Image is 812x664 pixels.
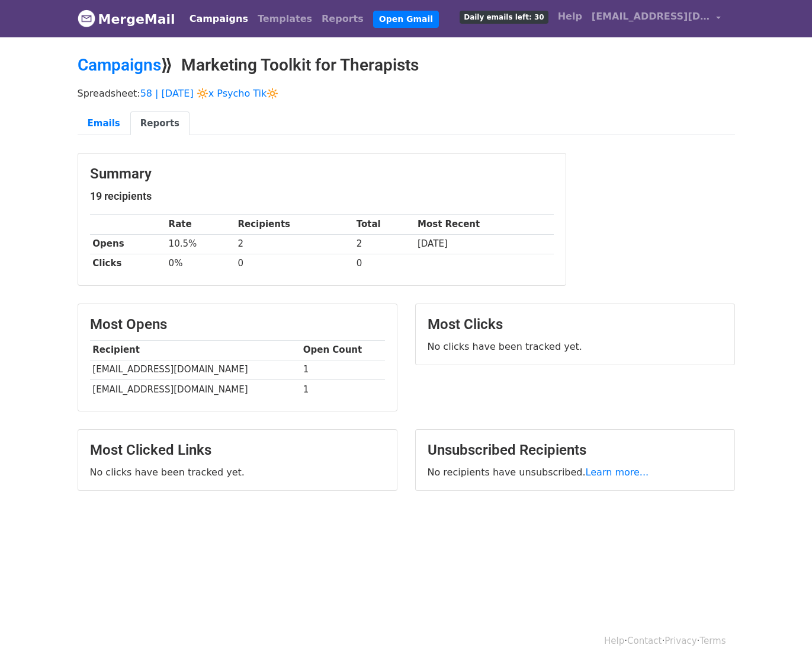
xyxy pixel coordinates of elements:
[78,111,130,136] a: Emails
[300,360,385,379] td: 1
[235,254,354,273] td: 0
[300,340,385,360] th: Open Count
[317,7,368,31] a: Reports
[78,55,161,75] a: Campaigns
[354,254,415,273] td: 0
[415,215,553,234] th: Most Recent
[592,9,710,24] span: [EMAIL_ADDRESS][DOMAIN_NAME]
[78,7,175,31] a: MergeMail
[90,379,300,399] td: [EMAIL_ADDRESS][DOMAIN_NAME]
[604,636,624,646] a: Help
[553,5,587,28] a: Help
[428,442,723,459] h3: Unsubscribed Recipients
[373,11,439,28] a: Open Gmail
[586,467,649,478] a: Learn more...
[665,636,697,646] a: Privacy
[90,340,300,360] th: Recipient
[455,5,553,28] a: Daily emails left: 30
[166,234,235,254] td: 10.5%
[166,254,235,273] td: 0%
[587,5,726,33] a: [EMAIL_ADDRESS][DOMAIN_NAME]
[90,360,300,379] td: [EMAIL_ADDRESS][DOMAIN_NAME]
[354,234,415,254] td: 2
[78,9,95,27] img: MergeMail logo
[90,190,554,203] h5: 19 recipients
[460,11,548,24] span: Daily emails left: 30
[90,234,166,254] th: Opens
[428,466,723,478] p: No recipients have unsubscribed.
[166,215,235,234] th: Rate
[185,7,253,31] a: Campaigns
[428,340,723,353] p: No clicks have been tracked yet.
[235,215,354,234] th: Recipients
[90,466,385,478] p: No clicks have been tracked yet.
[627,636,662,646] a: Contact
[90,442,385,459] h3: Most Clicked Links
[78,55,735,75] h2: ⟫ Marketing Toolkit for Therapists
[354,215,415,234] th: Total
[90,316,385,333] h3: Most Opens
[90,254,166,273] th: Clicks
[130,111,190,136] a: Reports
[90,165,554,183] h3: Summary
[415,234,553,254] td: [DATE]
[140,88,279,99] a: 58 | [DATE] 🔆x Psycho Tik🔆
[253,7,317,31] a: Templates
[753,607,812,664] iframe: Chat Widget
[78,87,735,100] p: Spreadsheet:
[699,636,726,646] a: Terms
[300,379,385,399] td: 1
[428,316,723,333] h3: Most Clicks
[235,234,354,254] td: 2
